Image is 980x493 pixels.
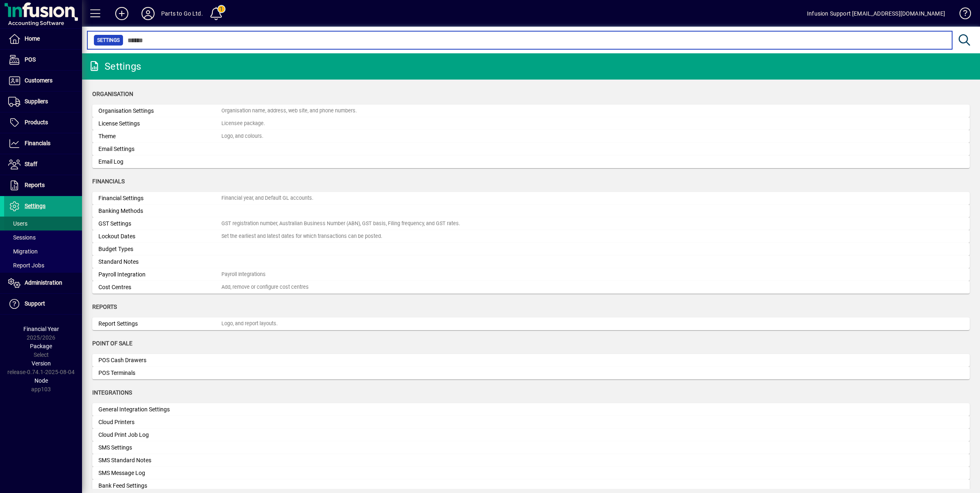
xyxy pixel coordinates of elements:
a: Sessions [4,231,82,244]
div: SMS Standard Notes [98,456,221,465]
a: Home [4,29,82,49]
span: Package [30,343,52,349]
a: Products [4,112,82,133]
div: Organisation name, address, web site, and phone numbers. [221,107,357,115]
div: General Integration Settings [98,405,221,414]
a: POS Cash Drawers [92,354,970,367]
a: ThemeLogo, and colours. [92,130,970,143]
div: Cloud Print Job Log [98,431,221,439]
span: Settings [97,36,120,44]
div: Financial year, and Default GL accounts. [221,194,313,202]
a: Knowledge Base [953,2,970,28]
span: Sessions [8,234,36,241]
a: Bank Feed Settings [92,479,970,492]
a: POS [4,50,82,70]
span: Staff [25,161,37,167]
span: Administration [25,279,62,286]
a: License SettingsLicensee package. [92,117,970,130]
div: POS Terminals [98,369,221,377]
div: Logo, and report layouts. [221,320,278,328]
div: License Settings [98,119,221,128]
a: Banking Methods [92,205,970,217]
div: GST registration number, Australian Business Number (ABN), GST basis, Filing frequency, and GST r... [221,220,460,228]
span: Home [25,35,40,42]
div: Email Log [98,157,221,166]
a: Cloud Print Job Log [92,429,970,441]
div: Email Settings [98,145,221,153]
a: POS Terminals [92,367,970,379]
a: Budget Types [92,243,970,256]
button: Add [109,6,135,21]
div: Settings [88,60,141,73]
div: Add, remove or configure cost centres [221,283,309,291]
a: Report SettingsLogo, and report layouts. [92,317,970,330]
a: Email Settings [92,143,970,155]
div: Payroll Integrations [221,271,266,278]
span: Products [25,119,48,126]
a: GST SettingsGST registration number, Australian Business Number (ABN), GST basis, Filing frequenc... [92,217,970,230]
a: SMS Message Log [92,467,970,479]
div: SMS Message Log [98,469,221,477]
span: Integrations [92,389,132,396]
div: Report Settings [98,320,221,328]
a: Reports [4,175,82,196]
div: Cloud Printers [98,418,221,427]
div: Parts to Go Ltd. [161,7,203,20]
div: Logo, and colours. [221,132,263,140]
span: Financials [92,178,125,185]
div: Lockout Dates [98,232,221,241]
a: Financial SettingsFinancial year, and Default GL accounts. [92,192,970,205]
button: Profile [135,6,161,21]
div: Organisation Settings [98,107,221,115]
span: Customers [25,77,52,84]
div: Banking Methods [98,207,221,215]
a: SMS Settings [92,441,970,454]
div: POS Cash Drawers [98,356,221,365]
a: Standard Notes [92,256,970,268]
a: Payroll IntegrationPayroll Integrations [92,268,970,281]
div: SMS Settings [98,443,221,452]
span: Organisation [92,91,133,97]
a: Administration [4,273,82,293]
a: Cloud Printers [92,416,970,429]
a: SMS Standard Notes [92,454,970,467]
span: Support [25,300,45,307]
div: Infusion Support [EMAIL_ADDRESS][DOMAIN_NAME] [807,7,945,20]
a: Customers [4,71,82,91]
a: Email Log [92,155,970,168]
span: Financial Year [23,326,59,332]
div: Cost Centres [98,283,221,292]
a: Staff [4,154,82,175]
div: Standard Notes [98,258,221,266]
a: Financials [4,133,82,154]
span: Version [32,360,51,367]
a: Suppliers [4,91,82,112]
div: Theme [98,132,221,141]
div: Budget Types [98,245,221,253]
div: Licensee package. [221,120,265,128]
a: Lockout DatesSet the earliest and latest dates for which transactions can be posted. [92,230,970,243]
div: GST Settings [98,219,221,228]
a: General Integration Settings [92,403,970,416]
span: Node [34,377,48,384]
span: POS [25,56,36,63]
div: Set the earliest and latest dates for which transactions can be posted. [221,233,382,240]
div: Financial Settings [98,194,221,203]
span: Report Jobs [8,262,44,269]
span: Reports [25,182,45,188]
a: Report Jobs [4,258,82,272]
a: Cost CentresAdd, remove or configure cost centres [92,281,970,294]
span: Users [8,220,27,227]
div: Payroll Integration [98,270,221,279]
span: Financials [25,140,50,146]
a: Organisation SettingsOrganisation name, address, web site, and phone numbers. [92,105,970,117]
span: Migration [8,248,38,255]
a: Users [4,217,82,231]
a: Support [4,294,82,314]
a: Migration [4,244,82,258]
span: Reports [92,304,117,310]
span: Settings [25,203,46,209]
span: Suppliers [25,98,48,105]
span: Point of Sale [92,340,132,347]
div: Bank Feed Settings [98,482,221,490]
